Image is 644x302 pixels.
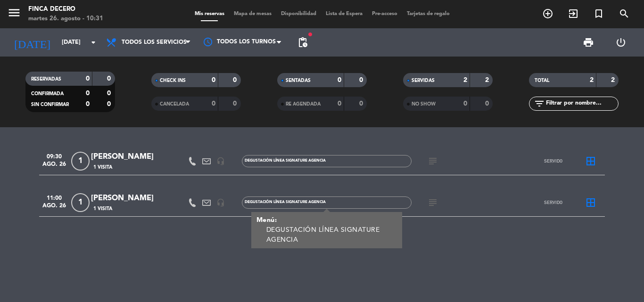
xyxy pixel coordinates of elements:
span: TOTAL [535,78,549,83]
i: subject [427,155,438,167]
span: Disponibilidad [276,11,321,16]
span: CONFIRMADA [31,91,64,96]
strong: 0 [86,90,90,97]
strong: 0 [107,90,113,97]
span: Pre-acceso [367,11,402,16]
strong: 2 [485,77,491,83]
span: Tarjetas de regalo [402,11,454,16]
div: [PERSON_NAME] [91,151,171,163]
span: SERVIDAS [412,78,435,83]
i: headset_mic [216,157,225,165]
span: Mapa de mesas [229,11,276,16]
span: SIN CONFIRMAR [31,102,69,107]
span: ago. 26 [42,203,66,213]
span: RESERVADAS [31,77,61,82]
span: DEGUSTACIÓN LÍNEA SIGNATURE AGENCIA [245,159,326,163]
span: SERVIDO [544,158,562,163]
i: search [619,8,630,19]
span: 09:30 [42,150,66,161]
div: LOG OUT [604,28,637,57]
i: subject [427,197,438,208]
strong: 2 [611,77,617,83]
strong: 0 [233,100,239,107]
span: 1 Visita [93,163,112,171]
i: border_all [585,155,596,167]
span: print [583,37,594,48]
input: Filtrar por nombre... [545,98,618,109]
span: 1 [71,152,90,171]
button: SERVIDO [529,152,577,171]
span: ago. 26 [42,161,66,172]
span: SERVIDO [544,200,562,205]
span: Mis reservas [190,11,229,16]
span: CHECK INS [160,78,186,83]
span: Lista de Espera [321,11,367,16]
i: border_all [585,197,596,208]
strong: 0 [359,77,365,83]
button: menu [7,6,21,23]
i: arrow_drop_down [88,37,99,48]
strong: 0 [212,100,215,107]
strong: 2 [590,77,594,83]
button: SERVIDO [529,193,577,212]
span: 1 Visita [93,205,112,212]
strong: 0 [359,100,365,107]
i: exit_to_app [568,8,579,19]
div: Finca Decero [28,5,103,14]
i: add_circle_outline [542,8,553,19]
div: martes 26. agosto - 10:31 [28,14,103,24]
span: CANCELADA [160,102,189,106]
div: [PERSON_NAME] [91,192,171,204]
span: SENTADAS [286,78,311,83]
span: fiber_manual_record [307,32,313,37]
i: menu [7,6,21,20]
i: filter_list [534,98,545,109]
span: 1 [71,193,90,212]
i: power_settings_new [615,37,627,48]
strong: 0 [86,75,90,82]
strong: 0 [233,77,239,83]
i: turned_in_not [593,8,604,19]
strong: 2 [463,77,467,83]
strong: 0 [485,100,491,107]
strong: 0 [338,100,341,107]
strong: 0 [338,77,341,83]
strong: 0 [212,77,215,83]
span: 11:00 [42,192,66,203]
i: [DATE] [7,32,57,53]
div: DEGUSTACIÓN LÍNEA SIGNATURE AGENCIA [266,225,397,245]
strong: 0 [107,101,113,107]
strong: 0 [463,100,467,107]
span: NO SHOW [412,102,436,106]
i: headset_mic [216,198,225,207]
div: Menú: [256,215,397,225]
strong: 0 [107,75,113,82]
strong: 0 [86,101,90,107]
span: DEGUSTACIÓN LÍNEA SIGNATURE AGENCIA [245,200,326,204]
span: pending_actions [297,37,308,48]
span: RE AGENDADA [286,102,321,106]
span: Todos los servicios [122,39,187,46]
